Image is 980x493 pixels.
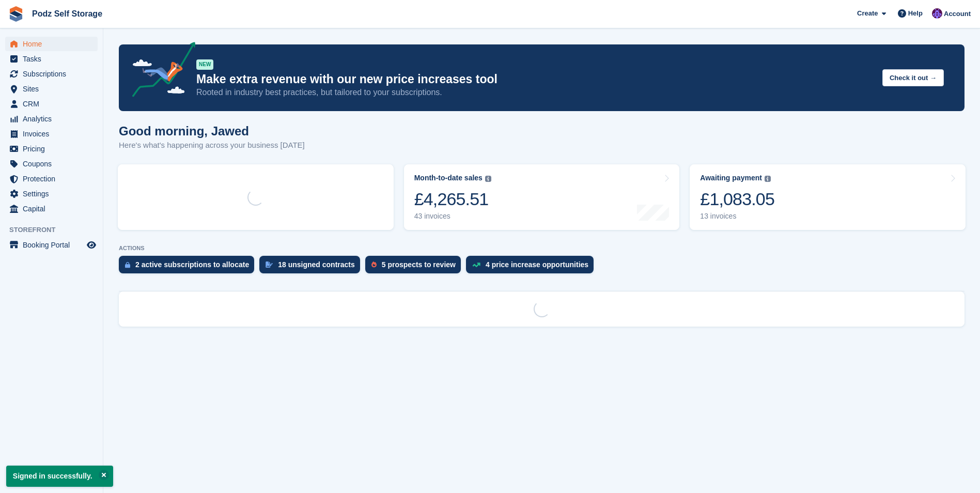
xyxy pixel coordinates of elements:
div: Awaiting payment [700,174,762,182]
p: Here's what's happening across your business [DATE] [119,140,305,151]
p: Rooted in industry best practices, but tailored to your subscriptions. [196,87,874,98]
div: 4 price increase opportunities [486,260,588,269]
a: menu [5,97,98,111]
span: Sites [23,82,85,96]
a: Preview store [85,239,98,251]
span: Pricing [23,142,85,156]
a: menu [5,37,98,51]
div: 13 invoices [700,212,774,221]
div: NEW [196,59,213,70]
a: menu [5,238,98,252]
a: menu [5,142,98,156]
a: 18 unsigned contracts [259,256,365,279]
h1: Good morning, Jawed [119,124,305,138]
span: Create [857,8,878,19]
span: Capital [23,202,85,216]
button: Check it out → [882,69,944,86]
span: Settings [23,187,85,201]
img: contract_signature_icon-13c848040528278c33f63329250d36e43548de30e8caae1d1a13099fd9432cc5.svg [266,261,273,268]
a: Month-to-date sales £4,265.51 43 invoices [404,164,680,230]
span: Home [23,37,85,51]
span: Invoices [23,127,85,141]
a: menu [5,82,98,96]
a: Podz Self Storage [28,5,106,22]
p: Signed in successfully. [6,466,113,487]
a: 2 active subscriptions to allocate [119,256,259,279]
a: Awaiting payment £1,083.05 13 invoices [690,164,966,230]
a: menu [5,202,98,216]
span: Booking Portal [23,238,85,252]
a: 5 prospects to review [365,256,466,279]
span: Storefront [9,225,103,235]
img: Jawed Chowdhary [932,8,942,19]
div: 2 active subscriptions to allocate [135,260,249,269]
span: Analytics [23,112,85,126]
span: Coupons [23,157,85,171]
div: Month-to-date sales [414,174,483,182]
img: price_increase_opportunities-93ffe204e8149a01c8c9dc8f82e8f89637d9d84a8eef4429ea346261dce0b2c0.svg [472,263,480,267]
a: menu [5,127,98,141]
span: Tasks [23,52,85,66]
a: menu [5,67,98,81]
img: price-adjustments-announcement-icon-8257ccfd72463d97f412b2fc003d46551f7dbcb40ab6d574587a9cd5c0d94... [123,42,196,101]
a: menu [5,187,98,201]
div: 18 unsigned contracts [278,260,355,269]
div: 43 invoices [414,212,491,221]
a: menu [5,172,98,186]
a: menu [5,112,98,126]
span: Protection [23,172,85,186]
img: icon-info-grey-7440780725fd019a000dd9b08b2336e03edf1995a4989e88bcd33f0948082b44.svg [485,176,491,182]
p: Make extra revenue with our new price increases tool [196,72,874,87]
span: Help [908,8,923,19]
img: stora-icon-8386f47178a22dfd0bd8f6a31ec36ba5ce8667c1dd55bd0f319d3a0aa187defe.svg [8,6,24,22]
a: menu [5,52,98,66]
img: prospect-51fa495bee0391a8d652442698ab0144808aea92771e9ea1ae160a38d050c398.svg [371,261,377,268]
span: Account [944,9,971,19]
img: icon-info-grey-7440780725fd019a000dd9b08b2336e03edf1995a4989e88bcd33f0948082b44.svg [765,176,771,182]
div: 5 prospects to review [382,260,456,269]
span: Subscriptions [23,67,85,81]
a: menu [5,157,98,171]
img: active_subscription_to_allocate_icon-d502201f5373d7db506a760aba3b589e785aa758c864c3986d89f69b8ff3... [125,261,130,268]
p: ACTIONS [119,245,965,252]
a: 4 price increase opportunities [466,256,599,279]
span: CRM [23,97,85,111]
div: £4,265.51 [414,189,491,210]
div: £1,083.05 [700,189,774,210]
